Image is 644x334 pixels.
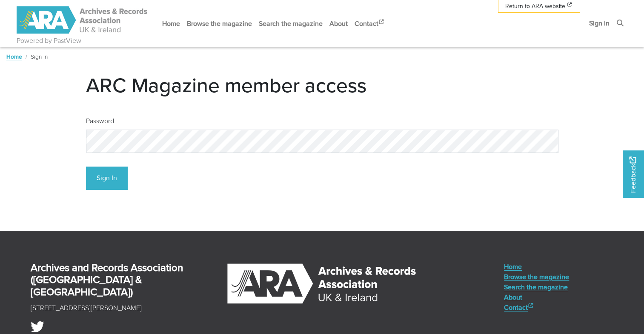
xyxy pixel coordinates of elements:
a: Home [504,261,569,272]
a: Powered by PastView [17,36,81,46]
img: Archives & Records Association (UK & Ireland) [226,261,418,306]
a: Home [6,52,22,61]
a: Contact [504,302,569,312]
strong: Archives and Records Association ([GEOGRAPHIC_DATA] & [GEOGRAPHIC_DATA]) [31,260,183,299]
a: Contact [351,12,389,35]
a: ARA - ARC Magazine | Powered by PastView logo [17,2,149,39]
span: Return to ARA website [505,2,565,11]
button: Sign In [86,167,128,190]
a: Home [159,12,183,35]
span: Sign in [31,52,48,61]
span: Feedback [628,156,638,192]
a: About [504,292,569,302]
a: Browse the magazine [504,272,569,282]
p: [STREET_ADDRESS][PERSON_NAME] [31,303,142,313]
a: Sign in [586,12,613,34]
label: Password [86,116,114,126]
a: Search the magazine [255,12,326,35]
a: Browse the magazine [183,12,255,35]
h1: ARC Magazine member access [86,73,558,97]
a: Would you like to provide feedback? [623,150,644,198]
a: About [326,12,351,35]
a: Search the magazine [504,282,569,292]
img: ARA - ARC Magazine | Powered by PastView [17,6,149,34]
